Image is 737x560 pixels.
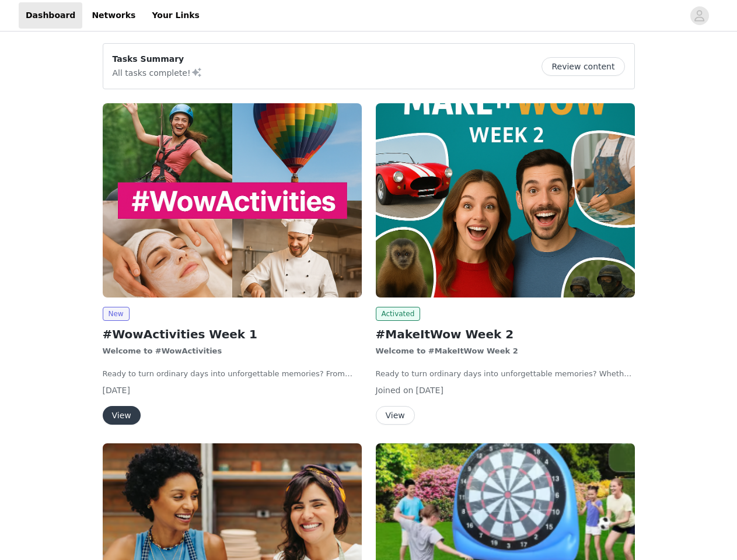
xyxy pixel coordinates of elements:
[103,307,130,321] span: New
[376,346,518,355] strong: Welcome to #MakeItWow Week 2
[113,65,202,79] p: All tasks complete!
[103,103,362,297] img: wowcher.co.uk
[376,386,414,395] span: Joined on
[85,2,142,29] a: Networks
[103,406,141,425] button: View
[542,57,624,76] button: Review content
[694,6,705,25] div: avatar
[113,53,202,65] p: Tasks Summary
[376,406,415,425] button: View
[103,386,130,395] span: [DATE]
[376,325,635,343] h2: #MakeItWow Week 2
[416,386,443,395] span: [DATE]
[103,325,362,343] h2: #WowActivities Week 1
[376,307,421,321] span: Activated
[376,411,415,420] a: View
[19,2,82,29] a: Dashboard
[145,2,207,29] a: Your Links
[103,368,362,380] p: Ready to turn ordinary days into unforgettable memories? From heart-pumping adventures to relaxin...
[376,103,635,297] img: wowcher.co.uk
[103,411,141,420] a: View
[376,368,635,380] p: Ready to turn ordinary days into unforgettable memories? Whether you’re chasing thrills, enjoying...
[103,346,222,355] strong: Welcome to #WowActivities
